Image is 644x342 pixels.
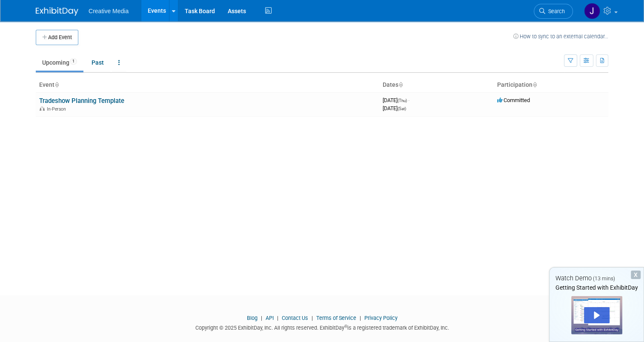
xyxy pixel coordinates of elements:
th: Event [36,78,379,92]
div: Play [584,307,610,323]
a: Upcoming1 [36,54,83,71]
div: Getting Started with ExhibitDay [550,283,644,292]
a: Sort by Event Name [54,81,59,88]
span: Search [545,8,565,14]
a: API [266,315,274,321]
a: Blog [247,315,258,321]
span: (13 mins) [593,276,615,282]
img: ExhibitDay [36,7,78,16]
th: Dates [379,78,494,92]
span: | [309,315,315,321]
button: Add Event [36,30,78,45]
sup: ® [344,324,347,329]
img: In-Person Event [40,106,45,111]
span: [DATE] [383,105,406,111]
span: (Sat) [398,106,406,111]
a: Tradeshow Planning Template [39,97,124,105]
span: | [259,315,264,321]
span: Creative Media [89,8,129,14]
a: How to sync to an external calendar... [513,33,608,40]
span: [DATE] [383,97,409,103]
a: Privacy Policy [364,315,398,321]
a: Contact Us [282,315,308,321]
span: 1 [70,58,77,65]
div: Dismiss [631,271,641,279]
span: - [408,97,409,103]
img: Jesse Smith [584,3,600,19]
a: Sort by Participation Type [532,81,537,88]
a: Terms of Service [316,315,356,321]
span: In-Person [47,106,69,112]
a: Search [534,4,573,19]
span: | [275,315,280,321]
a: Sort by Start Date [398,81,403,88]
div: Watch Demo [550,274,644,283]
a: Past [85,54,110,71]
span: (Thu) [398,98,407,103]
span: | [358,315,363,321]
span: Committed [497,97,530,103]
th: Participation [494,78,608,92]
